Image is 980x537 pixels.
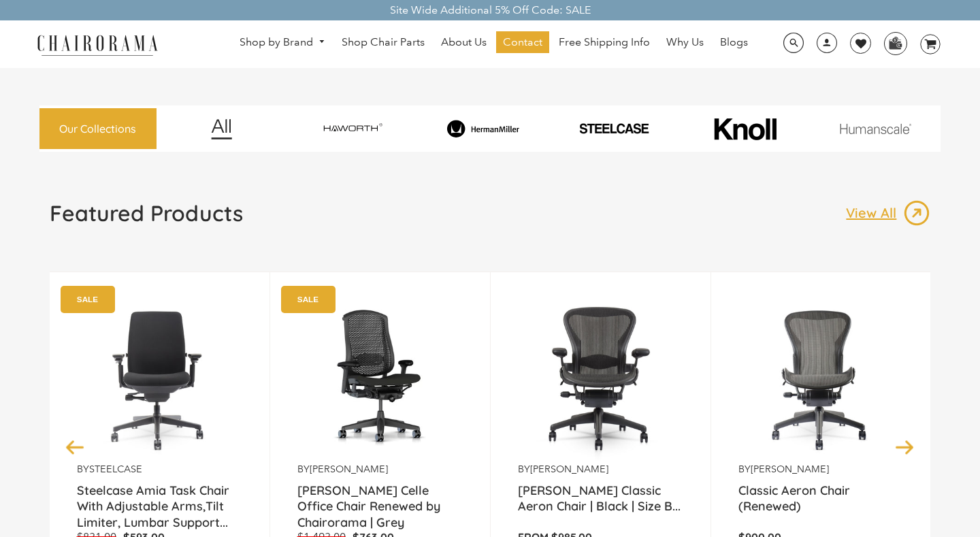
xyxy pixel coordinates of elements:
text: SALE [76,295,97,304]
a: [PERSON_NAME] Classic Aeron Chair | Black | Size B... [518,483,683,517]
img: Herman Miller Celle Office Chair Renewed by Chairorama | Grey - chairorama [297,293,463,463]
a: View All [846,199,930,227]
a: Our Collections [39,108,157,150]
a: Shop Chair Parts [335,31,431,53]
img: chairorama [29,33,165,56]
p: by [738,463,904,476]
span: Contact [503,35,542,50]
p: by [77,463,242,476]
p: by [297,463,463,476]
a: Herman Miller Celle Office Chair Renewed by Chairorama | Grey - chairorama Herman Miller Celle Of... [297,293,463,463]
nav: DesktopNavigation [223,31,764,56]
img: image_12.png [184,118,259,140]
img: Amia Chair by chairorama.com [77,293,242,463]
img: image_7_14f0750b-d084-457f-979a-a1ab9f6582c4.png [289,116,415,141]
span: Shop Chair Parts [342,35,425,50]
img: image_13.png [903,199,930,227]
img: Classic Aeron Chair (Renewed) - chairorama [738,293,904,463]
a: Steelcase Amia Task Chair With Adjustable Arms,Tilt Limiter, Lumbar Support... [77,483,242,517]
a: Classic Aeron Chair (Renewed) - chairorama Classic Aeron Chair (Renewed) - chairorama [738,293,904,463]
span: Free Shipping Info [559,35,650,50]
a: About Us [434,31,493,53]
a: [PERSON_NAME] Celle Office Chair Renewed by Chairorama | Grey [297,483,463,517]
a: Shop by Brand [233,32,332,53]
a: Steelcase [89,463,142,475]
a: [PERSON_NAME] [751,463,829,475]
p: by [518,463,683,476]
a: Classic Aeron Chair (Renewed) [738,483,904,517]
a: Free Shipping Info [552,31,657,53]
a: Contact [496,31,549,53]
a: Herman Miller Classic Aeron Chair | Black | Size B (Renewed) - chairorama Herman Miller Classic A... [518,293,683,463]
img: image_10_1.png [683,116,806,142]
a: [PERSON_NAME] [530,463,608,475]
a: [PERSON_NAME] [310,463,388,475]
span: Why Us [666,35,704,50]
img: WhatsApp_Image_2024-07-12_at_16.23.01.webp [885,33,906,53]
button: Next [893,435,917,459]
a: Blogs [713,31,755,53]
p: View All [846,204,903,222]
a: Featured Products [50,199,243,238]
h1: Featured Products [50,199,243,227]
span: Blogs [720,35,748,50]
img: PHOTO-2024-07-09-00-53-10-removebg-preview.png [551,122,676,135]
text: SALE [297,295,318,304]
span: About Us [441,35,487,50]
a: Why Us [659,31,710,53]
img: Herman Miller Classic Aeron Chair | Black | Size B (Renewed) - chairorama [518,293,683,463]
button: Previous [63,435,87,459]
img: image_8_173eb7e0-7579-41b4-bc8e-4ba0b8ba93e8.png [420,120,546,138]
a: Amia Chair by chairorama.com Renewed Amia Chair chairorama.com [77,293,242,463]
img: image_11.png [813,123,938,134]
